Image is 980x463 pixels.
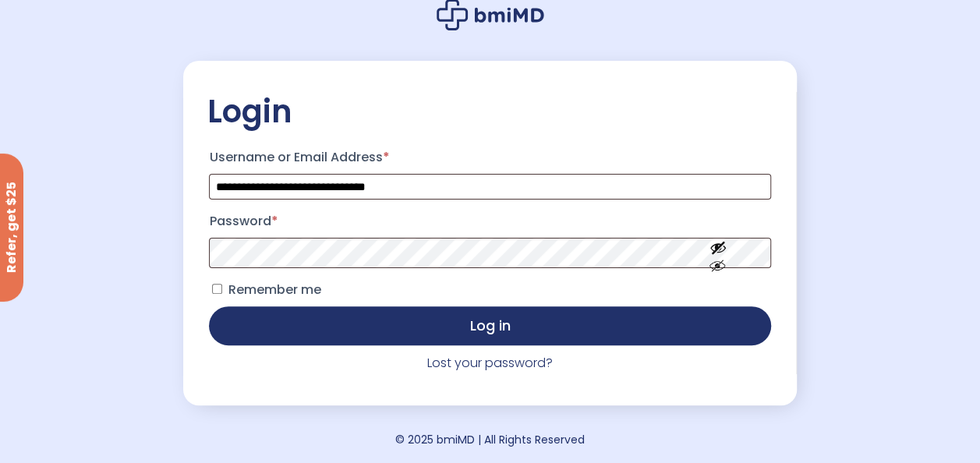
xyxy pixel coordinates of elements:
[427,354,553,372] a: Lost your password?
[395,429,585,451] div: © 2025 bmiMD | All Rights Reserved
[209,145,770,170] label: Username or Email Address
[207,92,773,131] h2: Login
[674,226,762,280] button: Show password
[228,281,320,299] span: Remember me
[212,284,222,294] input: Remember me
[209,306,770,345] button: Log in
[209,209,770,234] label: Password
